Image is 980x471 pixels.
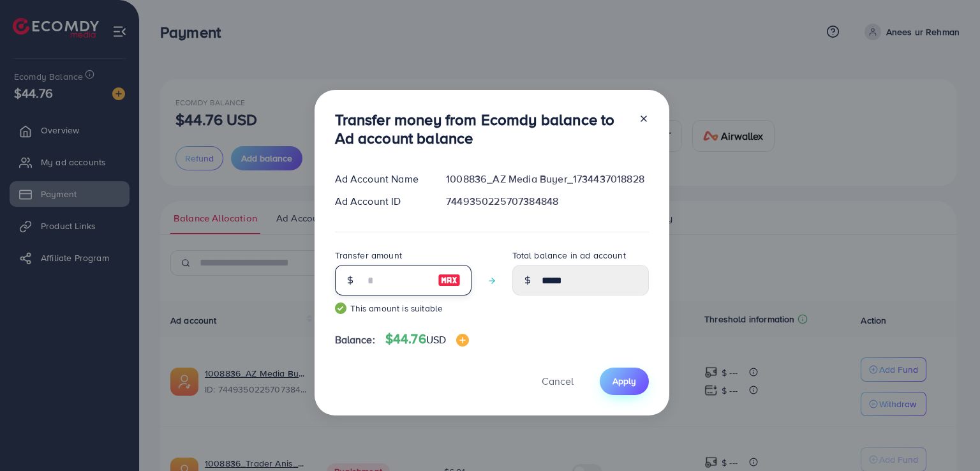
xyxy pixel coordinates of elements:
[385,331,469,347] h4: $44.76
[926,414,970,461] iframe: Chat
[436,172,658,186] div: 1008836_AZ Media Buyer_1734437018828
[438,273,461,288] img: image
[335,303,346,314] img: guide
[542,374,574,388] span: Cancel
[335,110,628,147] h3: Transfer money from Ecomdy balance to Ad account balance
[456,334,469,347] img: image
[526,368,590,395] button: Cancel
[436,194,658,209] div: 7449350225707384848
[512,249,626,262] label: Total balance in ad account
[335,249,402,262] label: Transfer amount
[426,333,446,347] span: USD
[325,172,436,186] div: Ad Account Name
[612,375,636,387] span: Apply
[335,333,375,347] span: Balance:
[335,302,471,315] small: This amount is suitable
[325,194,436,209] div: Ad Account ID
[600,368,649,395] button: Apply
